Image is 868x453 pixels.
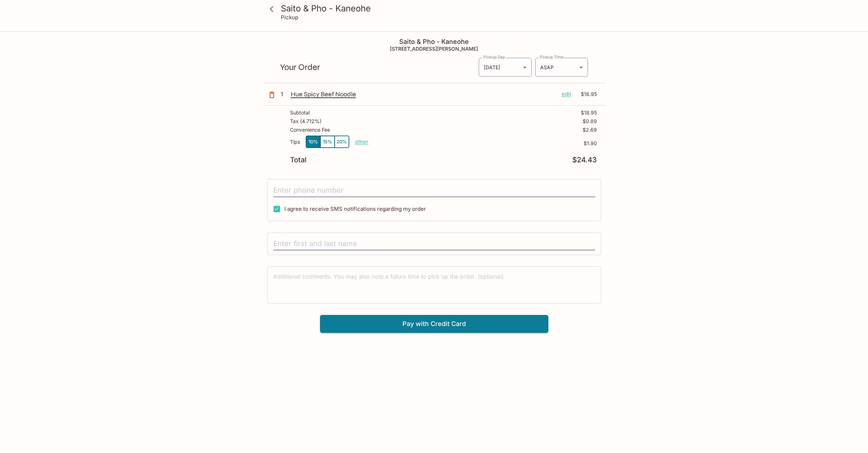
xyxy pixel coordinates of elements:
p: Convenience Fee [290,127,330,133]
label: Pickup Time [540,54,564,60]
p: Hue Spicy Beef Noodle [291,90,556,98]
p: Tax ( 4.712% ) [290,118,321,124]
p: $18.95 [575,90,597,98]
button: 20% [335,136,349,148]
p: $0.89 [583,118,597,124]
p: Pickup [281,14,298,21]
p: Total [290,157,306,163]
button: Pay with Credit Card [320,315,548,333]
p: $18.95 [581,110,597,116]
p: Tips [290,139,300,145]
p: $1.90 [369,141,597,146]
input: Enter first and last name [273,237,595,251]
button: other [355,138,369,145]
p: 1 [281,90,288,98]
input: Enter phone number [273,184,595,197]
p: Your Order [280,64,478,71]
h5: [STREET_ADDRESS][PERSON_NAME] [263,46,605,52]
div: [DATE] [479,58,532,77]
span: I agree to receive SMS notifications regarding my order [284,205,426,212]
button: 10% [306,136,320,148]
p: edit [562,90,571,98]
h3: Saito & Pho - Kaneohe [281,3,600,14]
button: 15% [320,136,335,148]
p: $24.43 [572,157,597,163]
div: ASAP [535,58,588,77]
p: $2.69 [583,127,597,133]
label: Pickup Day [483,54,505,60]
h4: Saito & Pho - Kaneohe [263,38,605,46]
p: Subtotal [290,110,310,116]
